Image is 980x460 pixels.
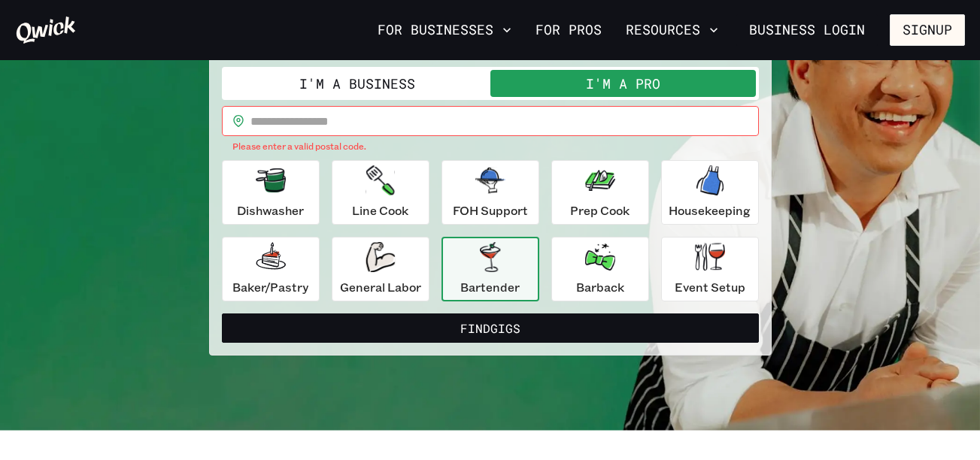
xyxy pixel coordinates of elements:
button: I'm a Business [225,70,490,97]
p: Dishwasher [237,201,304,219]
p: Please enter a valid postal code. [232,139,748,154]
button: Prep Cook [551,160,649,225]
button: General Labor [332,237,429,301]
a: Business Login [736,14,878,46]
p: Baker/Pastry [232,278,308,296]
button: FOH Support [441,160,539,225]
p: Prep Cook [570,201,630,219]
p: Barback [576,278,624,296]
a: For Pros [529,17,608,43]
button: Barback [551,237,649,301]
button: Resources [620,17,724,43]
p: Bartender [460,278,520,296]
button: Event Setup [661,237,759,301]
button: Line Cook [332,160,429,225]
button: Baker/Pastry [222,237,320,301]
button: Dishwasher [222,160,320,225]
p: Housekeeping [669,201,751,219]
p: FOH Support [453,201,528,219]
p: General Labor [340,278,421,296]
button: I'm a Pro [490,70,756,97]
button: For Businesses [372,17,517,43]
p: Event Setup [675,278,745,296]
button: Signup [890,14,965,46]
button: FindGigs [222,313,759,343]
button: Bartender [441,237,539,301]
p: Line Cook [352,201,408,219]
button: Housekeeping [661,160,759,225]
